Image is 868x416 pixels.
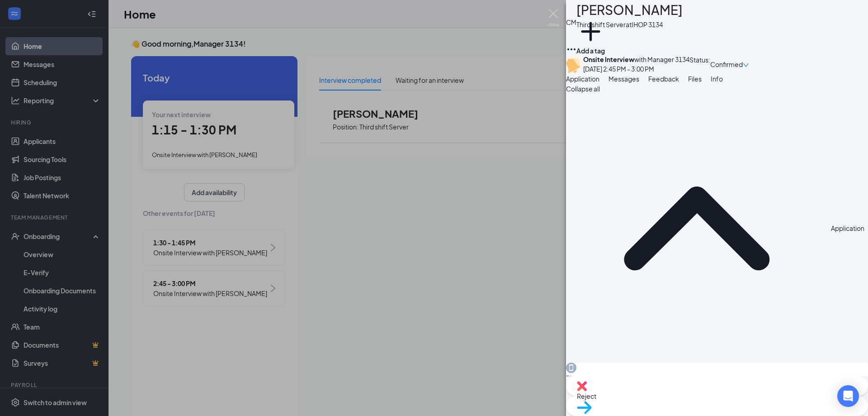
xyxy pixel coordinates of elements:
[566,17,576,27] div: CM
[576,17,605,56] button: PlusAdd a tag
[566,44,577,55] svg: Ellipses
[837,385,859,407] div: Open Intercom Messenger
[710,59,743,69] span: Confirmed
[689,55,710,74] div: Status :
[583,55,634,63] b: Onsite Interview
[566,84,868,94] span: Collapse all
[566,373,868,383] span: Phone
[566,97,827,359] svg: ChevronUp
[576,17,605,46] svg: Plus
[583,64,689,74] div: [DATE] 2:45 PM - 3:00 PM
[566,75,599,83] span: Application
[583,55,689,64] div: with Manager 3134
[711,75,723,83] span: Info
[648,75,679,83] span: Feedback
[577,391,857,401] span: Reject
[688,75,702,83] span: Files
[831,223,864,233] div: Application
[576,20,683,29] div: Third shift Server at IHOP 3134
[609,75,639,83] span: Messages
[743,62,749,68] span: down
